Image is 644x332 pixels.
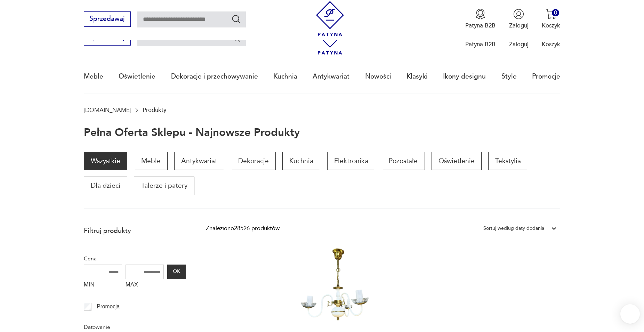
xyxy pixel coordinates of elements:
div: Sortuj według daty dodania [483,224,544,233]
a: Dekoracje i przechowywanie [171,60,258,92]
button: Szukaj [231,14,241,24]
a: Kuchnia [282,152,320,170]
p: Cena [84,254,186,263]
div: Znaleziono 28526 produktów [206,224,280,233]
img: Ikonka użytkownika [513,9,524,19]
button: Patyna B2B [465,9,496,30]
p: Koszyk [542,40,560,48]
a: Klasyki [406,60,428,92]
a: Promocje [532,60,560,92]
a: Wszystkie [84,152,127,170]
iframe: Smartsupp widget button [620,304,640,324]
a: Nowości [365,60,391,92]
a: Ikony designu [443,60,486,92]
p: Koszyk [542,22,560,30]
h1: Pełna oferta sklepu - najnowsze produkty [84,127,300,139]
p: Zaloguj [509,22,529,30]
p: Patyna B2B [465,40,496,48]
div: 0 [552,9,559,16]
p: Produkty [143,107,166,113]
a: Elektronika [327,152,375,170]
a: Pozostałe [382,152,425,170]
a: Kuchnia [273,60,297,92]
a: Meble [134,152,167,170]
a: Sprzedawaj [84,17,131,22]
p: Filtruj produkty [84,226,186,235]
button: Szukaj [231,33,241,43]
a: Antykwariat [313,60,349,92]
a: Oświetlenie [432,152,482,170]
button: 0Koszyk [542,9,560,30]
img: Patyna - sklep z meblami i dekoracjami vintage [313,1,348,36]
a: Sprzedawaj [84,35,131,41]
button: Sprzedawaj [84,11,131,27]
a: Talerze i patery [134,177,194,195]
img: Ikona medalu [475,9,486,19]
p: Patyna B2B [465,22,496,30]
a: Oświetlenie [119,60,155,92]
button: OK [167,265,186,279]
button: Zaloguj [509,9,529,30]
label: MIN [84,279,122,292]
a: Style [501,60,517,92]
a: [DOMAIN_NAME] [84,107,131,113]
a: Antykwariat [174,152,224,170]
p: Datowanie [84,323,186,332]
a: Dekoracje [231,152,275,170]
img: Ikona koszyka [546,9,556,19]
label: MAX [126,279,164,292]
a: Tekstylia [488,152,528,170]
p: Zaloguj [509,40,529,48]
a: Meble [84,60,103,92]
p: Promocja [97,302,120,311]
a: Ikona medaluPatyna B2B [465,9,496,30]
a: Dla dzieci [84,177,127,195]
